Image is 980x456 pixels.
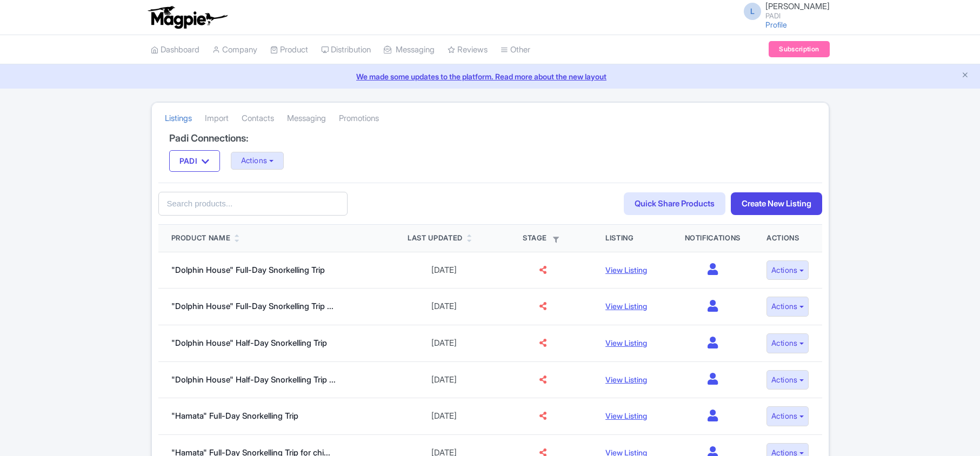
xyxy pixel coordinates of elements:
[605,375,647,384] a: View Listing
[395,252,494,289] td: [DATE]
[169,133,811,144] h4: Padi Connections:
[270,35,308,65] a: Product
[6,71,974,82] a: We made some updates to the platform. Read more about the new layout
[766,406,809,426] button: Actions
[171,374,336,385] a: "Dolphin House" Half-Day Snorkelling Trip ...
[395,361,494,398] td: [DATE]
[731,192,822,216] a: Create New Listing
[165,104,192,133] a: Listings
[605,338,647,347] a: View Listing
[766,333,809,353] button: Actions
[321,35,371,65] a: Distribution
[754,225,822,252] th: Actions
[151,35,199,65] a: Dashboard
[766,260,809,280] button: Actions
[242,104,274,133] a: Contacts
[339,104,379,133] a: Promotions
[231,152,284,170] button: Actions
[171,338,327,348] a: "Dolphin House" Half-Day Snorkelling Trip
[158,192,348,216] input: Search products...
[212,35,257,65] a: Company
[765,1,830,11] span: [PERSON_NAME]
[169,150,220,172] button: PADI
[672,225,754,252] th: Notifications
[171,233,231,244] div: Product Name
[501,35,530,65] a: Other
[766,297,809,317] button: Actions
[384,35,435,65] a: Messaging
[624,192,725,216] a: Quick Share Products
[448,35,488,65] a: Reviews
[553,237,559,243] i: Filter by stage
[506,233,579,244] div: Stage
[765,12,830,19] small: PADI
[961,70,969,82] button: Close announcement
[605,301,647,311] a: View Listing
[171,411,298,421] a: "Hamata" Full-Day Snorkelling Trip
[592,225,671,252] th: Listing
[605,411,647,420] a: View Listing
[395,398,494,435] td: [DATE]
[145,5,229,29] img: logo-ab69f6fb50320c5b225c76a69d11143b.png
[766,370,809,390] button: Actions
[737,2,830,19] a: L [PERSON_NAME] PADI
[395,289,494,325] td: [DATE]
[395,325,494,362] td: [DATE]
[171,265,325,275] a: "Dolphin House" Full-Day Snorkelling Trip
[765,20,787,29] a: Profile
[287,104,326,133] a: Messaging
[769,41,829,57] a: Subscription
[744,3,761,20] span: L
[408,233,463,244] div: Last Updated
[205,104,229,133] a: Import
[605,265,647,274] a: View Listing
[171,301,334,311] a: "Dolphin House" Full-Day Snorkelling Trip ...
